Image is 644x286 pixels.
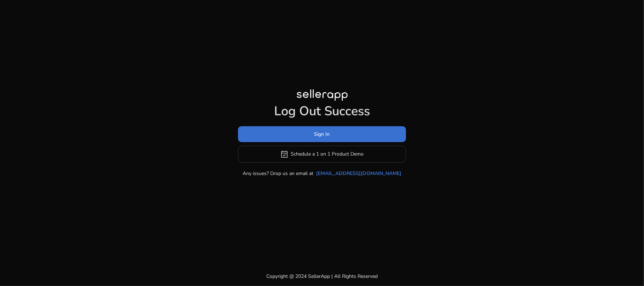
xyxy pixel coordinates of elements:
[243,170,313,177] p: Any issues? Drop us an email at
[314,130,330,138] span: Sign In
[280,150,289,158] span: event_available
[238,146,406,163] button: event_availableSchedule a 1 on 1 Product Demo
[316,170,401,177] a: [EMAIL_ADDRESS][DOMAIN_NAME]
[238,126,406,142] button: Sign In
[238,104,406,119] h1: Log Out Success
